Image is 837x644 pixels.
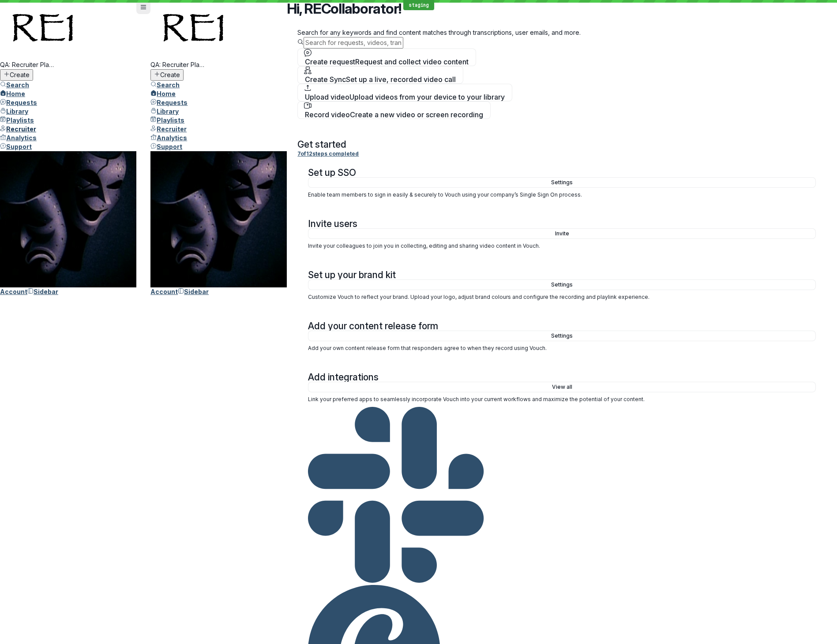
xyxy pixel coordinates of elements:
[157,134,187,141] span: Analytics
[304,37,403,48] input: Search for requests, videos, transcripts, and more...
[150,81,180,89] a: Search
[150,90,176,97] a: Home
[150,69,184,81] button: Create
[308,345,816,352] p: Add your own content release form that responders agree to when they record using Vouch.
[308,177,816,188] a: Settings
[552,383,572,391] span: View all
[6,99,37,106] span: Requests
[305,75,346,84] span: Create Sync
[297,149,359,157] a: 7of12steps completed
[297,150,359,157] span: 7 of 12 steps completed
[308,228,816,239] a: Invite
[150,125,187,133] a: Recruiter
[308,242,816,249] p: Invite your colleagues to join you in collecting, editing and sharing video content in Vouch.
[308,382,816,392] a: View all
[308,220,816,228] h2: Invite users
[150,60,207,69] span: QA: Recruiter Playground
[350,110,483,119] span: Create a new video or screen recording
[150,134,187,141] a: Analytics
[157,125,187,133] span: Recruiter
[297,140,826,149] h2: Get started
[305,110,350,119] span: Record video
[305,93,349,101] span: Upload video
[297,48,476,66] button: Create requestRequest and collect video content
[355,57,469,66] span: Request and collect video content
[150,116,184,124] a: Playlists
[160,71,180,78] span: Create
[349,93,505,101] span: Upload videos from your device to your library
[308,322,816,331] h2: Add your content release form
[555,229,569,238] span: Invite
[6,116,34,124] span: Playlists
[178,288,209,295] a: Sidebar
[6,81,29,89] span: Search
[6,90,25,97] span: Home
[157,90,176,97] span: Home
[297,28,826,37] p: Search for any keywords and find content matches through transcriptions, user emails, and more.
[308,396,816,403] p: Link your preferred apps to seamlessly incorporate Vouch into your current workflows and maximize...
[27,288,58,295] a: Sidebar
[6,143,32,150] span: Support
[308,271,816,279] h2: Set up your brand kit
[6,125,36,133] span: Recruiter
[551,280,573,289] span: Settings
[346,75,456,84] span: Set up a live, recorded video call
[6,108,28,115] span: Library
[150,151,287,287] img: RECollaborator avatar
[157,108,179,115] span: Library
[150,288,178,295] span: Account
[305,57,355,66] span: Create request
[308,191,816,198] p: Enable team members to sign in easily & securely to Vouch using your company’s Single Sign On pro...
[297,101,491,119] button: Record videoCreate a new video or screen recording
[297,66,463,84] button: Create SyncSet up a live, recorded video call
[150,108,179,115] a: Library
[34,288,58,295] span: Sidebar
[551,331,573,340] span: Settings
[184,288,209,295] span: Sidebar
[157,99,188,106] span: Requests
[157,81,180,89] span: Search
[308,373,816,382] h2: Add integrations
[150,99,188,106] a: Requests
[6,134,37,141] span: Analytics
[297,84,512,101] button: Upload videoUpload videos from your device to your library
[157,116,184,124] span: Playlists
[157,143,182,150] span: Support
[150,143,182,150] a: Support
[150,151,287,295] a: RECollaborator avatarAccount
[551,178,573,187] span: Settings
[10,71,30,78] span: Create
[308,331,816,341] a: Settings
[308,294,816,301] p: Customize Vouch to reflect your brand. Upload your logo, adjust brand colours and configure the r...
[308,168,816,177] h2: Set up SSO
[308,279,816,290] a: Settings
